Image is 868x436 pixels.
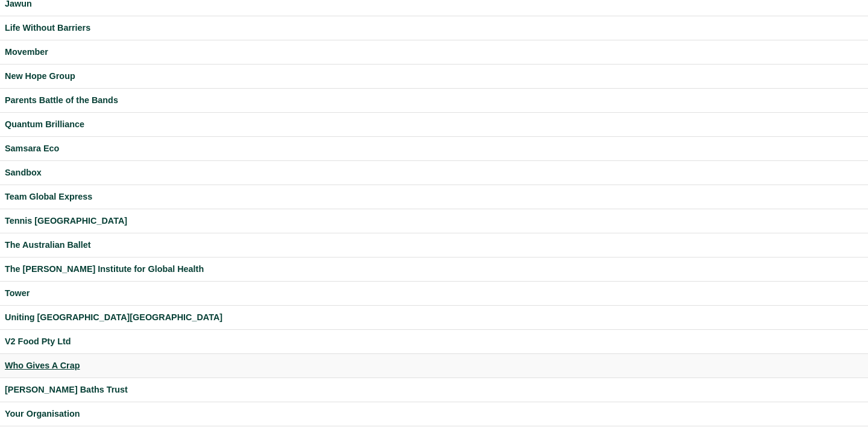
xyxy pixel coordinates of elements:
[5,166,863,180] a: Sandbox
[5,118,863,131] a: Quantum Brilliance
[5,359,863,373] a: Who Gives A Crap
[5,383,863,397] a: [PERSON_NAME] Baths Trust
[5,407,863,421] a: Your Organisation
[5,93,863,107] a: Parents Battle of the Bands
[5,142,863,156] a: Samsara Eco
[5,69,863,83] a: New Hope Group
[5,262,863,276] a: The [PERSON_NAME] Institute for Global Health
[5,190,863,204] a: Team Global Express
[5,238,863,252] a: The Australian Ballet
[5,335,863,349] a: V2 Food Pty Ltd
[5,21,863,35] a: Life Without Barriers
[5,286,863,300] a: Tower
[5,214,863,228] a: Tennis [GEOGRAPHIC_DATA]
[5,45,863,59] a: Movember
[5,311,863,324] a: Uniting [GEOGRAPHIC_DATA][GEOGRAPHIC_DATA]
